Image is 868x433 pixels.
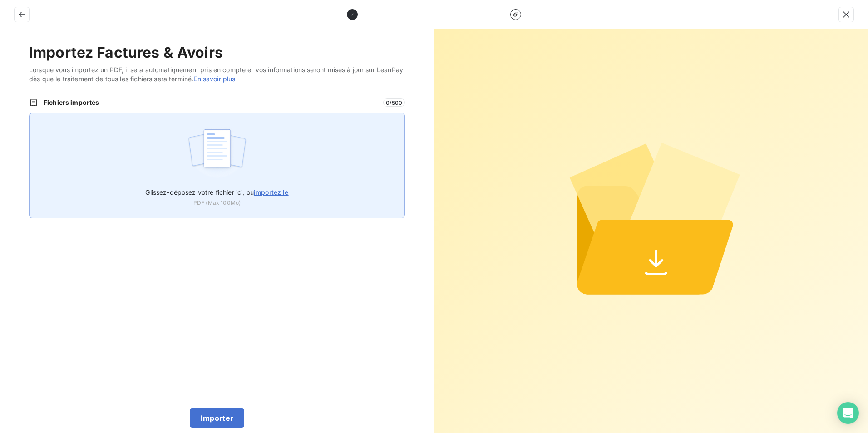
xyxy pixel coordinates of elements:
[145,188,288,196] span: Glissez-déposez votre fichier ici, ou
[29,44,405,62] h2: Importez Factures & Avoirs
[187,124,247,182] img: illustration
[193,199,241,207] span: PDF (Max 100Mo)
[837,402,859,424] div: Open Intercom Messenger
[190,408,245,428] button: Importer
[44,98,378,107] span: Fichiers importés
[383,98,405,107] span: 0 / 500
[254,188,289,196] span: importez le
[193,75,235,83] a: En savoir plus
[29,65,405,84] span: Lorsque vous importez un PDF, il sera automatiquement pris en compte et vos informations seront m...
